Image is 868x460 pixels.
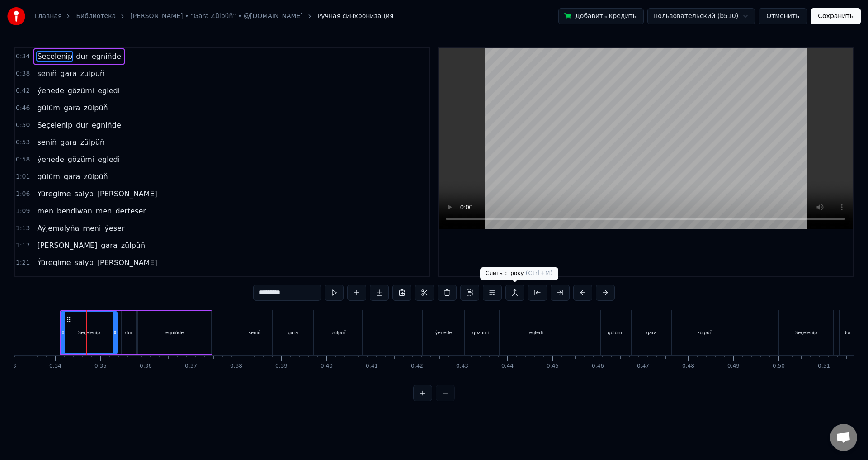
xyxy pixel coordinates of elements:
div: egniňde [165,329,184,336]
span: derteser [114,275,146,285]
span: meni [82,223,102,233]
span: gara [63,171,81,182]
span: seniň [36,137,57,147]
span: men [36,275,54,285]
div: 0:43 [456,363,468,370]
div: Seçelenip [78,329,100,336]
span: men [95,206,113,216]
span: zülpüň [80,137,105,147]
span: gözümi [67,154,95,165]
div: gara [288,329,298,336]
div: dur [125,329,133,336]
span: 1:09 [16,207,30,216]
div: gülüm [608,329,622,336]
span: 0:58 [16,155,30,164]
div: 0:34 [49,363,61,370]
div: Слить строку [480,267,558,280]
span: zülpüň [120,240,146,251]
div: 0:38 [230,363,242,370]
a: Главная [34,12,61,21]
span: egledi [97,154,121,165]
span: gara [59,137,77,147]
span: salyp [74,257,94,268]
span: zülpüň [80,68,105,79]
div: 0:47 [637,363,649,370]
div: 0:51 [818,363,830,370]
div: zülpüň [697,329,712,336]
span: gara [63,103,81,113]
div: 0:39 [275,363,288,370]
span: Aýjemalyňa [36,223,80,233]
a: [PERSON_NAME] • "Gara Zülpüň" • @[DOMAIN_NAME] [130,12,303,21]
div: 0:49 [727,363,740,370]
div: zülpüň [331,329,346,336]
button: Сохранить [811,8,861,24]
div: dur [844,329,851,336]
span: egniňde [91,120,122,130]
div: 0:45 [547,363,559,370]
span: salyp [74,189,94,199]
div: 0:50 [773,363,785,370]
span: gara [59,68,77,79]
button: Отменить [759,8,807,24]
div: ýenede [435,329,452,336]
div: 0:36 [140,363,152,370]
span: egledi [97,85,121,96]
span: gözümi [67,85,95,96]
span: 1:01 [16,172,30,181]
div: 0:41 [366,363,378,370]
span: [PERSON_NAME] [96,189,158,199]
div: 0:48 [682,363,694,370]
div: 0:44 [501,363,514,370]
span: bendiwan [56,275,93,285]
span: ýenede [36,85,65,96]
span: bendiwan [56,206,93,216]
span: 1:21 [16,258,30,267]
span: 0:42 [16,86,30,95]
nav: breadcrumb [34,12,394,21]
span: 0:34 [16,52,30,61]
img: youka [7,7,25,25]
div: gara [646,329,657,336]
span: ( Ctrl+M ) [526,270,553,276]
span: dur [75,120,89,130]
div: 0:46 [592,363,604,370]
span: 1:06 [16,190,30,199]
span: [PERSON_NAME] [36,240,98,251]
span: 0:50 [16,121,30,130]
span: ýeser [104,223,125,233]
span: Ýüregime [36,189,71,199]
div: 0:40 [321,363,333,370]
span: 0:53 [16,138,30,147]
span: Ручная синхронизация [317,12,394,21]
span: gara [100,240,118,251]
a: Библиотека [76,12,116,21]
span: ýenede [36,154,65,165]
span: egniňde [91,51,122,62]
span: dur [75,51,89,62]
span: 1:25 [16,275,30,285]
span: gülüm [36,171,61,182]
span: men [95,275,113,285]
span: gülüm [36,103,61,113]
span: derteser [114,206,146,216]
div: Открытый чат [830,424,857,451]
div: 0:33 [4,363,16,370]
span: 0:46 [16,104,30,113]
button: Добавить кредиты [558,8,644,24]
div: 0:37 [185,363,197,370]
span: Ýüregime [36,257,71,268]
span: zülpüň [83,103,108,113]
span: zülpüň [83,171,108,182]
div: egledi [529,329,543,336]
div: gözümi [472,329,489,336]
span: men [36,206,54,216]
span: seniň [36,68,57,79]
span: 1:17 [16,241,30,250]
div: 0:42 [411,363,423,370]
span: Seçelenip [36,120,73,130]
span: [PERSON_NAME] [96,257,158,268]
div: 0:35 [94,363,107,370]
span: Seçelenip [36,51,73,62]
span: 1:13 [16,224,30,233]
